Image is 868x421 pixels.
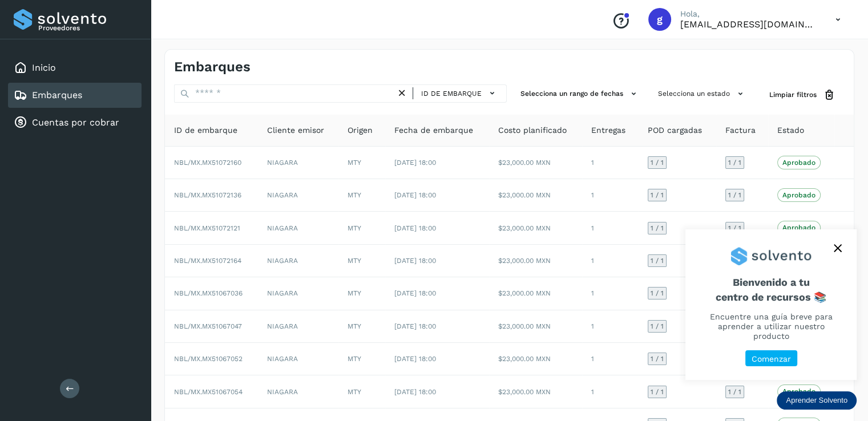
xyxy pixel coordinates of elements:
[348,124,373,136] span: Origen
[174,322,242,330] span: NBL/MX.MX51067047
[338,212,385,244] td: MTY
[685,229,857,380] div: Aprender Solvento
[582,310,639,343] td: 1
[258,212,338,244] td: NIAGARA
[728,192,741,199] span: 1 / 1
[582,147,639,179] td: 1
[651,192,664,199] span: 1 / 1
[8,83,142,108] div: Embarques
[267,124,324,136] span: Cliente emisor
[394,289,436,297] span: [DATE] 18:00
[777,391,857,410] div: Aprender Solvento
[582,277,639,310] td: 1
[769,90,817,100] span: Limpiar filtros
[725,124,756,136] span: Factura
[258,277,338,310] td: NIAGARA
[174,159,241,167] span: NBL/MX.MX51072160
[174,257,241,265] span: NBL/MX.MX51072164
[489,147,582,179] td: $23,000.00 MXN
[338,277,385,310] td: MTY
[582,212,639,244] td: 1
[258,179,338,212] td: NIAGARA
[418,85,502,102] button: ID de embarque
[651,257,664,264] span: 1 / 1
[8,110,142,135] div: Cuentas por cobrar
[752,354,791,364] p: Comenzar
[174,191,241,199] span: NBL/MX.MX51072136
[8,55,142,80] div: Inicio
[651,355,664,362] span: 1 / 1
[516,84,644,103] button: Selecciona un rango de fechas
[777,124,804,136] span: Estado
[489,277,582,310] td: $23,000.00 MXN
[174,388,243,396] span: NBL/MX.MX51067054
[258,310,338,343] td: NIAGARA
[338,179,385,212] td: MTY
[338,343,385,375] td: MTY
[394,388,436,396] span: [DATE] 18:00
[582,245,639,277] td: 1
[582,343,639,375] td: 1
[489,375,582,408] td: $23,000.00 MXN
[258,245,338,277] td: NIAGARA
[651,225,664,232] span: 1 / 1
[338,245,385,277] td: MTY
[648,124,702,136] span: POD cargadas
[174,59,251,75] h4: Embarques
[699,276,843,303] span: Bienvenido a tu
[745,350,797,367] button: Comenzar
[651,290,664,297] span: 1 / 1
[258,375,338,408] td: NIAGARA
[591,124,625,136] span: Entregas
[174,124,237,136] span: ID de embarque
[394,322,436,330] span: [DATE] 18:00
[174,355,243,363] span: NBL/MX.MX51067052
[174,289,243,297] span: NBL/MX.MX51067036
[394,257,436,265] span: [DATE] 18:00
[651,323,664,330] span: 1 / 1
[258,343,338,375] td: NIAGARA
[651,388,664,395] span: 1 / 1
[38,24,137,32] p: Proveedores
[421,88,482,99] span: ID de embarque
[699,291,843,303] p: centro de recursos 📚
[338,147,385,179] td: MTY
[394,191,436,199] span: [DATE] 18:00
[728,159,741,166] span: 1 / 1
[489,245,582,277] td: $23,000.00 MXN
[699,312,843,341] p: Encuentre una guía breve para aprender a utilizar nuestro producto
[338,375,385,408] td: MTY
[782,191,815,199] p: Aprobado
[680,19,817,30] p: gzamora@tyaasa.mx
[582,179,639,212] td: 1
[394,124,473,136] span: Fecha de embarque
[728,388,741,395] span: 1 / 1
[829,240,846,257] button: close,
[489,179,582,212] td: $23,000.00 MXN
[258,147,338,179] td: NIAGARA
[782,387,815,395] p: Aprobado
[32,90,82,100] a: Embarques
[498,124,567,136] span: Costo planificado
[489,343,582,375] td: $23,000.00 MXN
[680,9,817,19] p: Hola,
[582,375,639,408] td: 1
[489,310,582,343] td: $23,000.00 MXN
[651,159,664,166] span: 1 / 1
[394,355,436,363] span: [DATE] 18:00
[32,62,56,73] a: Inicio
[489,212,582,244] td: $23,000.00 MXN
[786,396,847,405] p: Aprender Solvento
[782,224,815,232] p: Aprobado
[338,310,385,343] td: MTY
[174,224,240,232] span: NBL/MX.MX51072121
[394,159,436,167] span: [DATE] 18:00
[760,84,845,106] button: Limpiar filtros
[32,117,119,128] a: Cuentas por cobrar
[782,159,815,167] p: Aprobado
[728,225,741,232] span: 1 / 1
[394,224,436,232] span: [DATE] 18:00
[653,84,751,103] button: Selecciona un estado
